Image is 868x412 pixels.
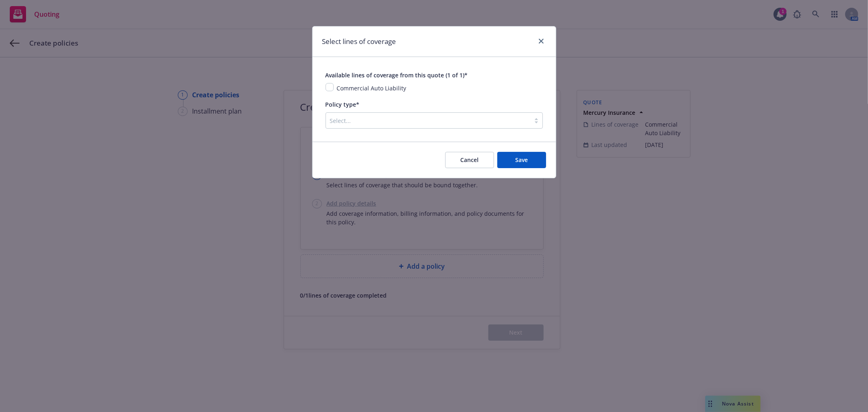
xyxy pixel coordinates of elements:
span: Policy type* [326,101,360,108]
span: Commercial Auto Liability [337,84,407,92]
span: Cancel [460,156,479,164]
h1: Select lines of coverage [322,36,396,47]
button: Cancel [445,152,494,168]
span: Available lines of coverage from this quote (1 of 1)* [326,71,468,79]
button: Save [497,152,546,168]
span: Save [515,156,528,164]
a: close [536,36,546,46]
